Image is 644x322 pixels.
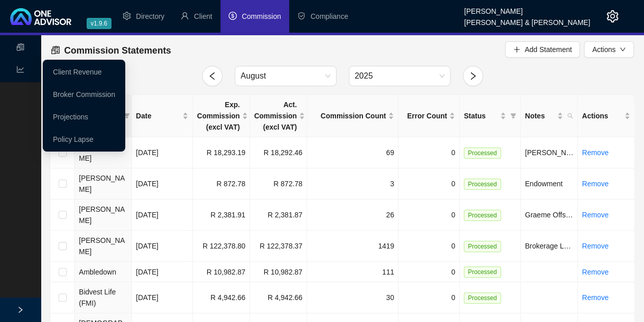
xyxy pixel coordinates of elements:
[399,95,460,137] th: Error Count
[464,241,501,252] span: Processed
[584,41,634,58] button: Actionsdown
[521,137,578,168] td: Marc Offshore
[620,46,626,53] span: down
[464,179,501,190] span: Processed
[79,174,125,193] span: [PERSON_NAME]
[311,110,386,121] span: Commission Count
[582,293,608,302] a: Remove
[51,45,60,55] span: reconciliation
[510,113,516,119] span: filter
[582,180,608,188] a: Remove
[124,113,130,119] span: filter
[87,18,111,29] span: v1.9.6
[464,147,501,159] span: Processed
[565,108,575,123] span: search
[250,262,307,282] td: R 10,982.87
[521,200,578,231] td: Graeme Offshore
[64,45,171,56] span: Commission Statements
[53,113,88,121] a: Projections
[193,200,250,231] td: R 2,381.91
[53,135,93,143] a: Policy Lapse
[181,12,189,20] span: user
[592,44,615,55] span: Actions
[464,210,501,221] span: Processed
[307,95,399,137] th: Commission Count
[250,282,307,313] td: R 4,942.66
[460,95,521,137] th: Status
[193,262,250,282] td: R 10,982.87
[582,211,608,219] a: Remove
[521,231,578,262] td: Brokerage Local
[582,110,622,121] span: Actions
[123,12,131,20] span: setting
[53,90,115,98] a: Broker Commission
[242,12,281,20] span: Commission
[468,71,478,81] span: right
[250,231,307,262] td: R 122,378.37
[136,12,164,20] span: Directory
[582,242,608,250] a: Remove
[193,231,250,262] td: R 122,378.80
[132,262,193,282] td: [DATE]
[399,137,460,168] td: 0
[307,200,399,231] td: 26
[399,262,460,282] td: 0
[505,41,580,58] button: Add Statement
[606,10,619,22] span: setting
[194,12,212,20] span: Client
[464,110,498,121] span: Status
[229,12,237,20] span: dollar
[132,168,193,200] td: [DATE]
[524,44,572,55] span: Add Statement
[307,137,399,168] td: 69
[132,231,193,262] td: [DATE]
[399,231,460,262] td: 0
[132,200,193,231] td: [DATE]
[464,292,501,304] span: Processed
[241,66,330,86] span: August
[525,110,555,121] span: Notes
[193,95,250,137] th: Exp. Commission (excl VAT)
[567,113,573,119] span: search
[464,14,590,25] div: [PERSON_NAME] & [PERSON_NAME]
[307,231,399,262] td: 1419
[193,168,250,200] td: R 872.78
[250,168,307,200] td: R 872.78
[16,61,24,81] span: line-chart
[311,12,348,20] span: Compliance
[513,46,520,53] span: plus
[254,99,297,133] span: Act. Commission (excl VAT)
[521,95,578,137] th: Notes
[132,137,193,168] td: [DATE]
[79,268,116,276] span: Ambledown
[197,99,240,133] span: Exp. Commission (excl VAT)
[582,268,608,276] a: Remove
[464,266,501,278] span: Processed
[403,110,447,121] span: Error Count
[122,108,132,123] span: filter
[250,200,307,231] td: R 2,381.87
[399,200,460,231] td: 0
[307,282,399,313] td: 30
[10,8,71,25] img: 2df55531c6924b55f21c4cf5d4484680-logo-light.svg
[578,95,635,137] th: Actions
[17,306,24,313] span: right
[521,168,578,200] td: Endowment
[53,68,102,76] a: Client Revenue
[16,38,24,59] span: reconciliation
[307,262,399,282] td: 111
[208,71,217,81] span: left
[79,205,125,225] span: [PERSON_NAME]
[355,66,444,86] span: 2025
[297,12,305,20] span: safety
[582,148,608,157] a: Remove
[193,137,250,168] td: R 18,293.19
[193,282,250,313] td: R 4,942.66
[399,282,460,313] td: 0
[132,95,193,137] th: Date
[399,168,460,200] td: 0
[136,110,180,121] span: Date
[307,168,399,200] td: 3
[250,137,307,168] td: R 18,292.46
[132,282,193,313] td: [DATE]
